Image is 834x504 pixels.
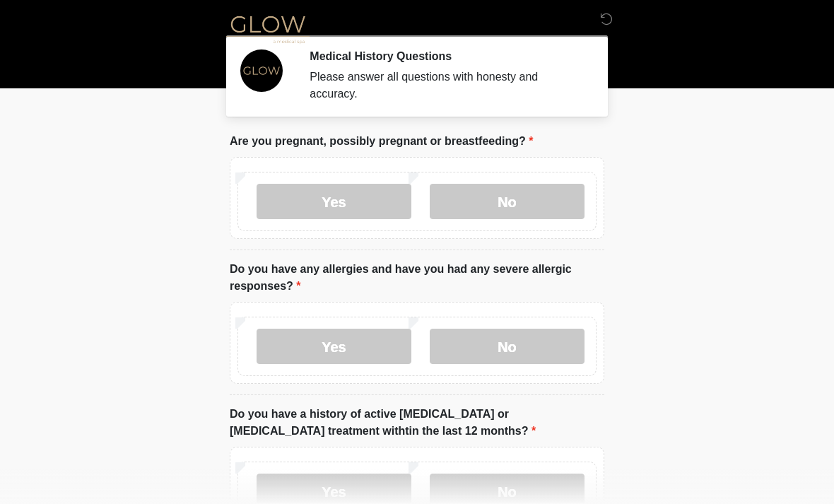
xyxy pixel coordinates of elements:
label: Do you have any allergies and have you had any severe allergic responses? [230,261,604,295]
label: Are you pregnant, possibly pregnant or breastfeeding? [230,133,533,150]
label: Yes [257,184,411,219]
div: Please answer all questions with honesty and accuracy. [310,69,583,102]
img: Agent Avatar [240,49,283,92]
label: No [430,184,585,219]
label: Yes [257,329,411,364]
img: Glow Medical Spa Logo [216,11,320,47]
label: Do you have a history of active [MEDICAL_DATA] or [MEDICAL_DATA] treatment withtin the last 12 mo... [230,406,604,440]
label: No [430,329,585,364]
